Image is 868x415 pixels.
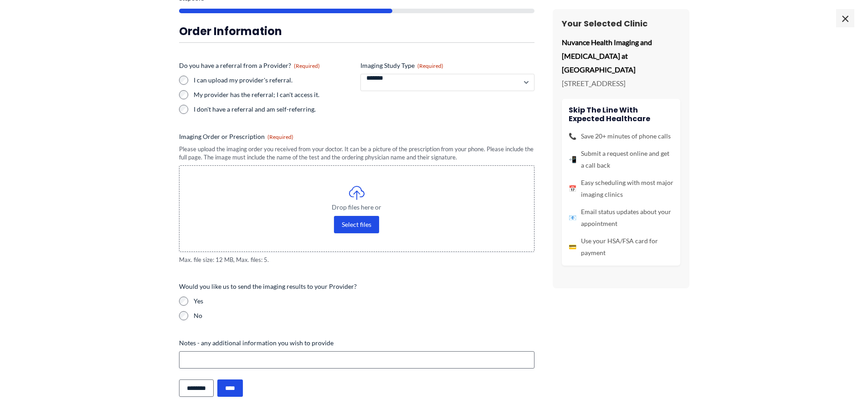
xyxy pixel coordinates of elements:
[569,241,576,253] span: 💳
[334,216,379,233] button: select files, imaging order or prescription(required)
[179,24,534,38] h3: Order Information
[569,130,576,142] span: 📞
[179,256,534,264] span: Max. file size: 12 MB, Max. files: 5.
[294,62,320,69] span: (Required)
[194,311,534,320] label: No
[198,204,516,210] span: Drop files here or
[179,145,534,162] div: Please upload the imaging order you received from your doctor. It can be a picture of the prescri...
[569,177,673,200] li: Easy scheduling with most major imaging clinics
[562,36,680,76] p: Nuvance Health Imaging and [MEDICAL_DATA] at [GEOGRAPHIC_DATA]
[569,183,576,195] span: 📅
[194,297,534,306] label: Yes
[360,61,534,70] label: Imaging Study Type
[836,9,854,27] span: ×
[569,154,576,165] span: 📲
[179,282,357,291] legend: Would you like us to send the imaging results to your Provider?
[417,62,443,69] span: (Required)
[179,61,320,70] legend: Do you have a referral from a Provider?
[569,130,673,142] li: Save 20+ minutes of phone calls
[562,18,680,29] h3: Your Selected Clinic
[179,132,534,141] label: Imaging Order or Prescription
[179,338,534,348] label: Notes - any additional information you wish to provide
[267,133,293,140] span: (Required)
[194,105,353,114] label: I don't have a referral and am self-referring.
[569,235,673,259] li: Use your HSA/FSA card for payment
[562,77,680,90] p: [STREET_ADDRESS]
[194,76,353,85] label: I can upload my provider's referral.
[569,212,576,224] span: 📧
[569,106,673,123] h4: Skip the line with Expected Healthcare
[194,90,353,99] label: My provider has the referral; I can't access it.
[569,206,673,230] li: Email status updates about your appointment
[569,148,673,171] li: Submit a request online and get a call back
